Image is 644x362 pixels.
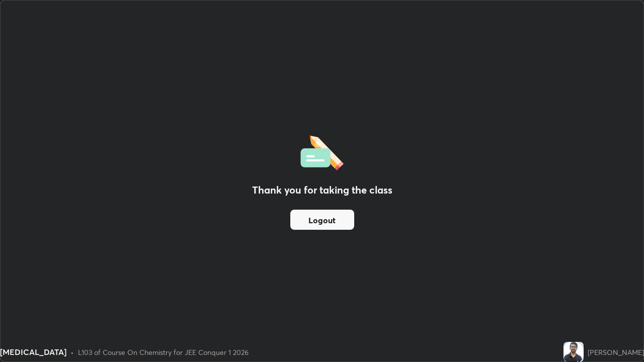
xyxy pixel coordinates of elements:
div: [PERSON_NAME] [588,347,644,357]
div: L103 of Course On Chemistry for JEE Conquer 1 2026 [78,347,249,357]
img: offlineFeedback.1438e8b3.svg [300,132,344,170]
button: Logout [290,210,354,230]
img: fbb457806e3044af9f69b75a85ff128c.jpg [563,342,584,362]
h2: Thank you for taking the class [252,183,392,198]
div: • [70,347,74,357]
